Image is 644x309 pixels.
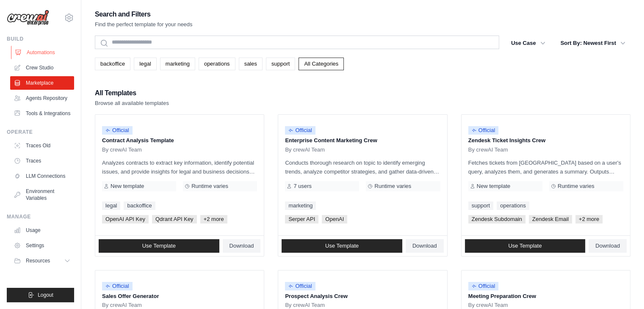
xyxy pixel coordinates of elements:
[102,201,120,210] a: legal
[556,36,630,51] button: Sort By: Newest First
[111,183,144,190] span: New template
[468,126,499,135] span: Official
[152,215,197,223] span: Qdrant API Key
[95,58,130,70] a: backoffice
[26,257,50,264] span: Resources
[200,215,227,223] span: +2 more
[102,215,149,223] span: OpenAI API Key
[7,10,49,26] img: Logo
[266,58,295,70] a: support
[406,239,444,253] a: Download
[322,215,347,223] span: OpenAI
[95,8,193,20] h2: Search and Filters
[468,201,493,210] a: support
[142,243,176,249] span: Use Template
[285,136,440,145] p: Enterprise Content Marketing Crew
[10,154,74,168] a: Traces
[285,126,315,135] span: Official
[10,76,74,90] a: Marketplace
[325,243,359,249] span: Use Template
[160,58,195,70] a: marketing
[285,292,440,301] p: Prospect Analysis Crew
[95,99,169,108] p: Browse all available templates
[465,239,586,253] a: Use Template
[589,239,627,253] a: Download
[102,146,142,153] span: By crewAI Team
[10,107,74,120] a: Tools & Integrations
[468,146,508,153] span: By crewAI Team
[529,215,572,223] span: Zendesk Email
[10,169,74,183] a: LLM Connections
[285,201,316,210] a: marketing
[285,215,318,223] span: Serper API
[412,243,437,249] span: Download
[468,292,623,301] p: Meeting Preparation Crew
[285,146,325,153] span: By crewAI Team
[10,185,74,205] a: Environment Variables
[558,183,594,190] span: Runtime varies
[10,254,74,268] button: Resources
[239,58,263,70] a: sales
[11,46,75,59] a: Automations
[102,282,133,290] span: Official
[102,292,257,301] p: Sales Offer Generator
[506,36,550,51] button: Use Case
[95,87,169,99] h2: All Templates
[7,129,74,135] div: Operate
[124,201,155,210] a: backoffice
[102,136,257,145] p: Contract Analysis Template
[285,158,440,176] p: Conducts thorough research on topic to identify emerging trends, analyze competitor strategies, a...
[7,288,74,302] button: Logout
[95,20,193,29] p: Find the perfect template for your needs
[468,282,499,290] span: Official
[38,292,53,298] span: Logout
[285,302,325,309] span: By crewAI Team
[299,58,344,70] a: All Categories
[293,183,312,190] span: 7 users
[102,158,257,176] p: Analyzes contracts to extract key information, identify potential issues, and provide insights fo...
[102,302,142,309] span: By crewAI Team
[10,91,74,105] a: Agents Repository
[223,239,261,253] a: Download
[575,215,603,223] span: +2 more
[285,282,315,290] span: Official
[282,239,402,253] a: Use Template
[229,243,254,249] span: Download
[468,215,525,223] span: Zendesk Subdomain
[191,183,228,190] span: Runtime varies
[102,126,133,135] span: Official
[199,58,235,70] a: operations
[477,183,510,190] span: New template
[7,213,74,220] div: Manage
[10,223,74,237] a: Usage
[10,139,74,152] a: Traces Old
[10,239,74,252] a: Settings
[497,201,529,210] a: operations
[468,302,508,309] span: By crewAI Team
[595,243,620,249] span: Download
[468,136,623,145] p: Zendesk Ticket Insights Crew
[10,61,74,74] a: Crew Studio
[99,239,219,253] a: Use Template
[7,36,74,42] div: Build
[374,183,411,190] span: Runtime varies
[134,58,156,70] a: legal
[508,243,542,249] span: Use Template
[468,158,623,176] p: Fetches tickets from [GEOGRAPHIC_DATA] based on a user's query, analyzes them, and generates a su...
